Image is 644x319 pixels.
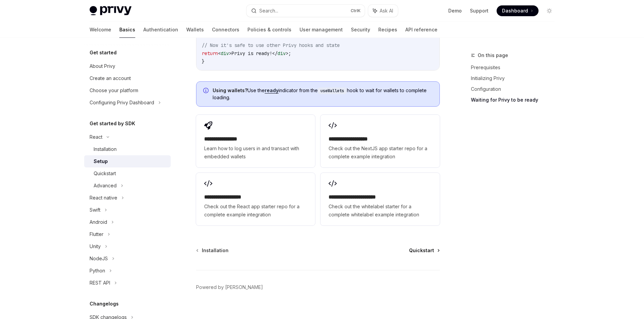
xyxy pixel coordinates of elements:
a: Wallets [186,22,204,38]
a: Policies & controls [247,22,291,38]
a: Powered by [PERSON_NAME] [196,284,263,291]
a: Configuration [471,84,560,95]
a: User management [300,22,343,38]
h5: Get started [90,49,117,57]
a: ready [265,87,279,94]
div: REST API [90,279,110,287]
span: div [221,50,229,56]
div: Android [90,218,107,226]
a: About Privy [84,60,171,72]
div: Swift [90,206,100,214]
span: Dashboard [502,7,528,14]
h5: Get started by SDK [90,119,135,128]
a: Quickstart [409,247,439,254]
div: Python [90,267,105,275]
span: return [202,50,218,56]
div: Search... [259,7,278,15]
a: Welcome [90,22,111,38]
a: Connectors [212,22,239,38]
a: **** **** **** **** ***Check out the whitelabel starter for a complete whitelabel example integra... [320,173,439,225]
button: Search...CtrlK [246,5,365,17]
span: Check out the whitelabel starter for a complete whitelabel example integration [329,203,431,219]
span: > [286,50,288,56]
div: Unity [90,242,101,250]
a: **** **** **** ****Check out the NextJS app starter repo for a complete example integration [320,115,439,167]
div: Installation [94,145,117,153]
div: Quickstart [94,169,116,178]
div: NodeJS [90,255,108,263]
img: light logo [90,6,132,16]
span: Privy is ready! [232,50,272,56]
a: Dashboard [497,5,539,16]
strong: Using wallets? [213,87,247,93]
span: // Now it's safe to use other Privy hooks and state [202,42,340,48]
span: Quickstart [409,247,434,254]
a: Choose your platform [84,84,171,97]
span: Check out the NextJS app starter repo for a complete example integration [329,144,431,161]
span: > [229,50,232,56]
span: On this page [478,51,508,59]
a: Setup [84,155,171,167]
div: React native [90,194,117,202]
a: Security [351,22,370,38]
a: Recipes [378,22,397,38]
div: Create an account [90,74,131,82]
a: Waiting for Privy to be ready [471,95,560,105]
div: React [90,133,102,141]
div: Setup [94,157,108,165]
a: Authentication [143,22,178,38]
span: Ask AI [380,7,393,14]
a: Demo [448,7,462,14]
svg: Info [203,88,210,95]
a: Support [470,7,488,14]
span: Use the indicator from the hook to wait for wallets to complete loading. [213,87,433,101]
span: Installation [202,247,229,254]
div: Choose your platform [90,86,138,95]
div: Advanced [94,182,117,190]
div: Flutter [90,230,103,238]
span: </ [272,50,278,56]
a: Prerequisites [471,62,560,73]
div: Configuring Privy Dashboard [90,99,154,107]
a: API reference [405,22,437,38]
span: } [202,58,205,64]
a: Create an account [84,72,171,84]
a: **** **** **** *Learn how to log users in and transact with embedded wallets [196,115,315,167]
button: Ask AI [368,5,398,17]
a: Basics [119,22,135,38]
a: Installation [197,247,229,254]
button: Toggle dark mode [544,5,555,16]
a: Quickstart [84,167,171,180]
a: Initializing Privy [471,73,560,84]
h5: Changelogs [90,300,119,308]
span: Check out the React app starter repo for a complete example integration [204,203,307,219]
span: div [278,50,286,56]
span: ; [288,50,291,56]
a: **** **** **** ***Check out the React app starter repo for a complete example integration [196,173,315,225]
span: < [218,50,221,56]
a: Installation [84,143,171,155]
div: About Privy [90,62,115,70]
span: Learn how to log users in and transact with embedded wallets [204,144,307,161]
span: Ctrl K [351,8,361,14]
code: useWallets [318,87,347,94]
